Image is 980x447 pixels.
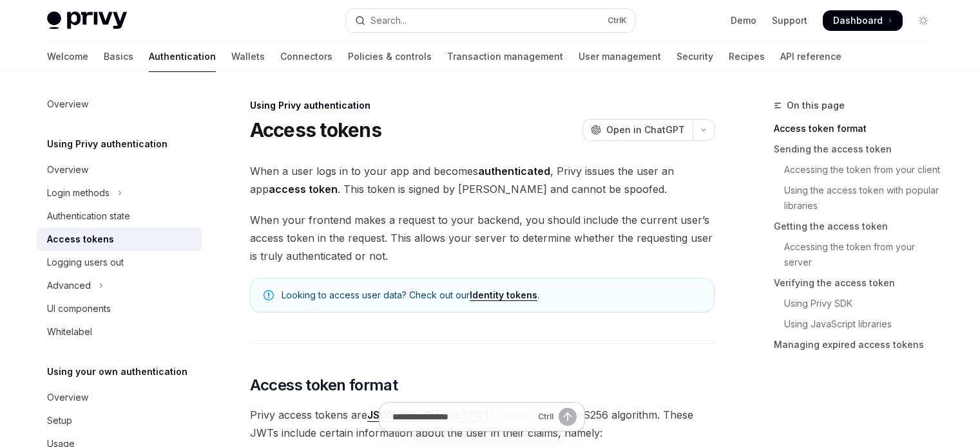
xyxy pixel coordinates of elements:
a: UI components [37,297,202,320]
div: Overview [47,162,88,178]
a: Setup [37,409,202,432]
div: Whitelabel [47,324,92,340]
a: Authentication state [37,205,202,228]
a: Using the access token with popular libraries [774,180,944,216]
span: Ctrl K [608,15,627,26]
a: Using JavaScript libraries [774,314,944,334]
div: Setup [47,413,72,428]
h5: Using your own authentication [47,364,187,379]
div: Access tokens [47,232,114,247]
a: Access token format [774,118,944,139]
div: Overview [47,96,88,112]
svg: Note [264,290,274,300]
a: Policies & controls [348,41,432,72]
button: Toggle Advanced section [37,274,202,297]
a: Security [677,41,713,72]
a: Whitelabel [37,320,202,343]
h5: Using Privy authentication [47,136,168,152]
button: Toggle Login methods section [37,181,202,205]
div: Advanced [47,278,91,293]
span: When your frontend makes a request to your backend, you should include the current user’s access ... [250,211,715,265]
button: Open in ChatGPT [582,119,693,141]
a: Accessing the token from your server [774,237,944,273]
input: Ask a question... [392,403,533,431]
div: UI components [47,301,111,316]
a: Identity tokens [470,289,537,301]
a: Wallets [231,41,265,72]
div: Authentication state [47,208,130,224]
strong: authenticated [478,165,550,178]
div: Search... [370,13,407,28]
a: Demo [731,14,756,27]
a: Using Privy SDK [774,293,944,314]
span: Open in ChatGPT [606,123,685,136]
a: Dashboard [823,10,903,31]
strong: access token [269,183,338,196]
a: Managing expired access tokens [774,334,944,355]
a: API reference [780,41,841,72]
a: Logging users out [37,251,202,274]
a: Sending the access token [774,139,944,160]
button: Send message [559,408,577,426]
a: Welcome [47,41,88,72]
button: Open search [346,9,635,32]
h1: Access tokens [250,118,381,141]
div: Using Privy authentication [250,99,715,112]
a: Getting the access token [774,216,944,237]
a: Overview [37,386,202,409]
div: Overview [47,390,88,405]
a: Verifying the access token [774,273,944,293]
div: Login methods [47,185,110,201]
a: User management [579,41,661,72]
a: Overview [37,93,202,116]
img: light logo [47,12,127,30]
span: When a user logs in to your app and becomes , Privy issues the user an app . This token is signed... [250,162,715,198]
a: Recipes [729,41,765,72]
a: Basics [104,41,133,72]
span: Dashboard [833,14,883,27]
a: Access tokens [37,228,202,251]
a: Support [772,14,807,27]
a: Accessing the token from your client [774,160,944,180]
span: Looking to access user data? Check out our . [282,289,701,302]
button: Toggle dark mode [913,10,934,31]
span: On this page [787,98,845,113]
span: Access token format [250,375,398,396]
a: Connectors [280,41,332,72]
a: Overview [37,158,202,181]
a: Transaction management [447,41,563,72]
a: Authentication [149,41,216,72]
div: Logging users out [47,255,124,270]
